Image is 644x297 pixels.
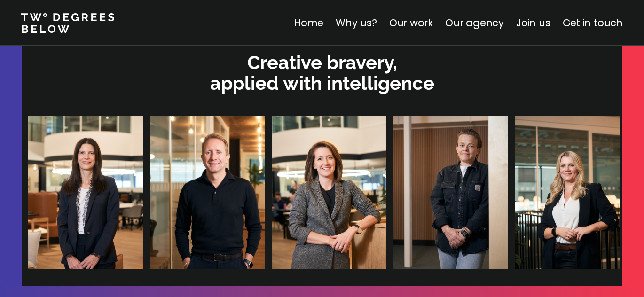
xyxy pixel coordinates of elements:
a: Our agency [445,16,504,30]
a: Our work [389,16,433,30]
img: James [149,116,264,269]
img: Clare [28,116,142,269]
a: Why us? [336,16,377,30]
img: Halina [515,116,629,269]
a: Join us [516,16,550,30]
a: Get in touch [563,16,623,30]
img: Gemma [271,116,386,269]
p: Creative bravery, applied with intelligence [26,52,618,94]
a: Home [294,16,323,30]
img: Dani [393,116,508,269]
